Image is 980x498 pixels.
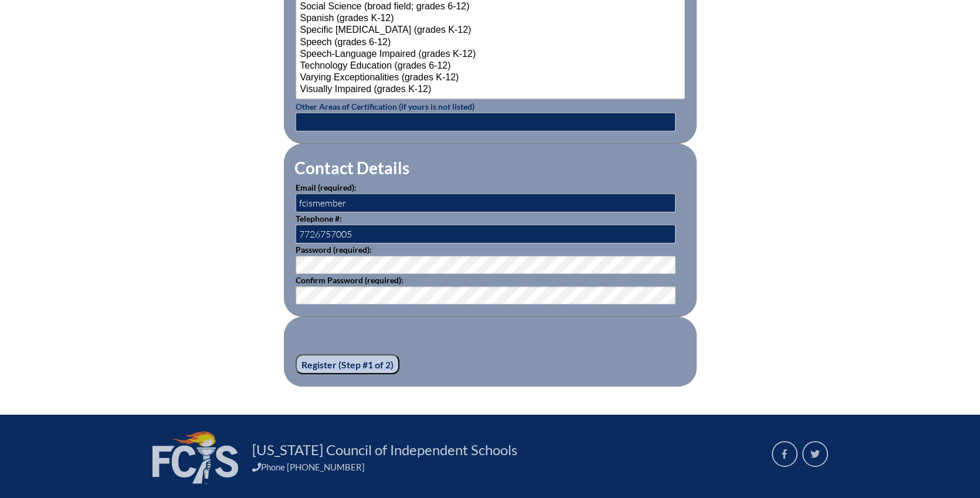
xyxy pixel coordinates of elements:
[296,354,399,374] input: Register (Step #1 of 2)
[296,275,403,285] label: Confirm Password (required):
[299,49,681,60] option: Speech-Language Impaired (grades K-12)
[299,72,681,84] option: Varying Exceptionalities (grades K-12)
[299,1,681,13] option: Social Science (broad field; grades 6-12)
[296,214,342,223] label: Telephone #:
[299,84,681,96] option: Visually Impaired (grades K-12)
[296,101,474,111] label: Other Areas of Certification (if yours is not listed)
[293,158,411,178] legend: Contact Details
[152,431,238,484] img: FCIS_logo_white
[296,245,372,255] label: Password (required):
[299,13,681,25] option: Spanish (grades K-12)
[252,462,758,472] div: Phone [PHONE_NUMBER]
[299,60,681,72] option: Technology Education (grades 6-12)
[299,25,681,36] option: Specific [MEDICAL_DATA] (grades K-12)
[296,182,357,192] label: Email (required):
[299,37,681,49] option: Speech (grades 6-12)
[247,441,522,459] a: [US_STATE] Council of Independent Schools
